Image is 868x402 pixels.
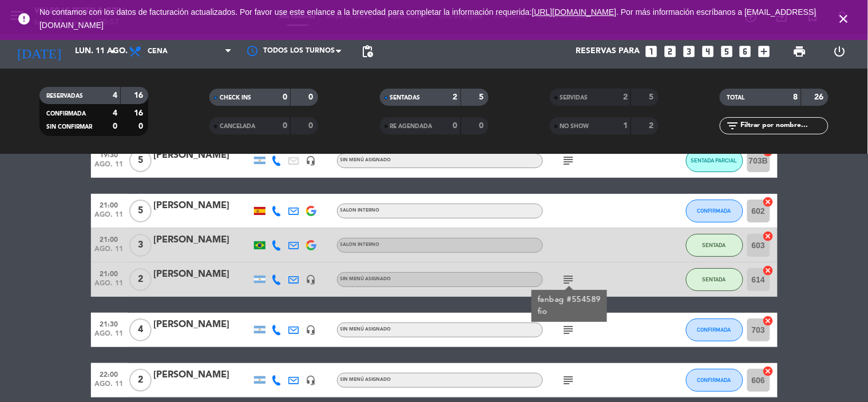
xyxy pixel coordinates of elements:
[154,317,251,332] div: [PERSON_NAME]
[763,365,774,377] i: cancel
[95,266,124,280] span: 21:00
[623,93,628,101] strong: 2
[686,234,743,257] button: SENTADA
[560,124,589,129] span: NO SHOW
[95,148,124,161] span: 19:30
[340,327,391,332] span: Sin menú asignado
[129,200,152,222] span: 5
[340,242,380,247] span: SALON INTERNO
[390,95,421,101] span: SENTADAS
[532,7,617,17] a: [URL][DOMAIN_NAME]
[95,232,124,245] span: 21:00
[738,44,753,59] i: looks_6
[17,12,31,26] i: error
[562,273,576,286] i: subject
[697,377,731,383] span: CONFIRMADA
[686,268,743,291] button: SENTADA
[453,93,458,101] strong: 2
[697,327,731,333] span: CONFIRMADA
[560,95,588,101] span: SERVIDAS
[306,240,316,250] img: google-logo.png
[306,206,316,216] img: google-logo.png
[479,93,486,101] strong: 5
[703,242,726,248] span: SENTADA
[453,122,458,130] strong: 0
[793,45,807,58] span: print
[154,148,251,163] div: [PERSON_NAME]
[763,315,774,327] i: cancel
[686,369,743,392] button: CONFIRMADA
[129,234,152,257] span: 3
[306,325,316,335] i: headset_mic
[134,91,145,99] strong: 16
[562,154,576,168] i: subject
[562,373,576,387] i: subject
[833,45,846,58] i: power_settings_new
[46,93,83,99] span: RESERVADAS
[134,109,145,117] strong: 16
[697,208,731,214] span: CONFIRMADA
[703,276,726,282] span: SENTADA
[691,157,738,164] span: SENTADA PARCIAL
[95,211,124,224] span: ago. 11
[95,380,124,393] span: ago. 11
[129,149,152,172] span: 5
[726,119,739,133] i: filter_list
[46,111,86,117] span: CONFIRMADA
[220,124,255,129] span: CANCELADA
[562,323,576,337] i: subject
[837,12,851,26] i: close
[113,109,117,117] strong: 4
[138,122,145,130] strong: 0
[360,45,374,58] span: pending_actions
[148,47,168,55] span: Cena
[129,369,152,392] span: 2
[700,44,715,59] i: looks_4
[644,44,659,59] i: looks_one
[9,39,69,64] i: [DATE]
[106,45,120,58] i: arrow_drop_down
[95,317,124,330] span: 21:30
[95,198,124,211] span: 21:00
[686,149,743,172] button: SENTADA PARCIAL
[739,120,828,132] input: Filtrar por nombre...
[681,44,696,59] i: looks_3
[649,122,656,130] strong: 2
[340,277,391,281] span: Sin menú asignado
[113,122,117,130] strong: 0
[39,7,817,30] a: . Por más información escríbanos a [EMAIL_ADDRESS][DOMAIN_NAME]
[757,44,772,59] i: add_box
[479,122,486,130] strong: 0
[95,330,124,343] span: ago. 11
[763,265,774,276] i: cancel
[39,7,817,30] span: No contamos con los datos de facturación actualizados. Por favor use este enlance a la brevedad p...
[309,122,316,130] strong: 0
[306,274,316,285] i: headset_mic
[113,91,117,99] strong: 4
[649,93,656,101] strong: 5
[340,158,391,162] span: Sin menú asignado
[309,93,316,101] strong: 0
[283,93,287,101] strong: 0
[95,161,124,174] span: ago. 11
[576,47,640,56] span: Reservas para
[283,122,287,130] strong: 0
[154,233,251,248] div: [PERSON_NAME]
[46,124,92,130] span: SIN CONFIRMAR
[220,95,251,101] span: CHECK INS
[763,230,774,242] i: cancel
[95,245,124,258] span: ago. 11
[815,93,826,101] strong: 26
[154,267,251,282] div: [PERSON_NAME]
[794,93,798,101] strong: 8
[763,196,774,208] i: cancel
[340,208,380,213] span: SALON INTERNO
[727,95,744,101] span: TOTAL
[719,44,734,59] i: looks_5
[129,268,152,291] span: 2
[686,200,743,222] button: CONFIRMADA
[154,368,251,383] div: [PERSON_NAME]
[390,124,433,129] span: RE AGENDADA
[623,122,628,130] strong: 1
[340,377,391,382] span: Sin menú asignado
